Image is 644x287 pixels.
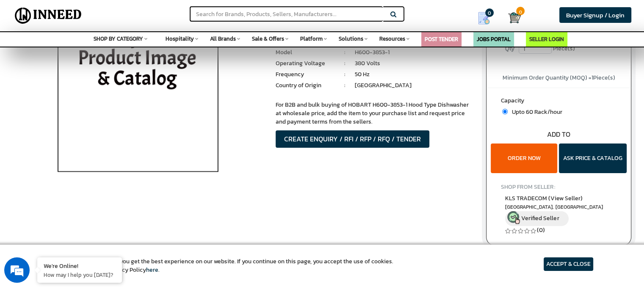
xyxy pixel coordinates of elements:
p: How may I help you today? [44,271,116,279]
li: 380 Volts [355,59,473,68]
span: Solutions [339,35,363,43]
div: We're Online! [44,262,116,270]
a: POST TENDER [425,35,458,43]
li: : [335,59,355,68]
span: 1 [591,73,593,82]
span: Buyer Signup / Login [566,10,625,20]
img: Inneed.Market [11,5,85,26]
label: Qty [501,42,519,55]
button: ASK PRICE & CATALOG [559,143,627,173]
img: Cart [508,11,521,24]
span: Platform [300,35,323,43]
span: East Delhi [505,204,612,211]
li: Frequency [276,70,335,79]
button: ORDER NOW [491,143,557,173]
a: Cart 0 [508,8,514,27]
a: (0) [537,226,545,235]
span: 0 [516,7,525,15]
li: : [335,81,355,90]
li: Country of Origin [276,81,335,90]
li: 50 Hz [355,70,473,79]
label: Capacity [501,97,616,107]
article: We use cookies to ensure you get the best experience on our website. If you continue on this page... [51,257,393,274]
span: Hospitality [166,35,194,43]
span: Sale & Offers [252,35,284,43]
span: Verified Seller [521,214,559,223]
img: inneed-verified-seller-icon.png [507,211,520,224]
li: [GEOGRAPHIC_DATA] [355,81,473,90]
li: Operating Voltage [276,59,335,68]
a: here [146,265,158,274]
h4: SHOP FROM SELLER: [501,184,616,190]
li: H600-3853-1 [355,48,473,57]
span: SHOP BY CATEGORY [94,35,143,43]
button: CREATE ENQUIRY / RFI / RFP / RFQ / TENDER [276,130,429,148]
a: SELLER LOGIN [529,35,564,43]
span: Piece(s) [553,42,575,55]
a: my Quotes 0 [466,8,508,28]
a: KLS TRADECOM (View Seller) [GEOGRAPHIC_DATA], [GEOGRAPHIC_DATA] Verified Seller [505,194,612,226]
li: : [335,70,355,79]
li: : [335,48,355,57]
span: Minimum Order Quantity (MOQ) = Piece(s) [503,73,615,82]
span: 0 [485,8,494,17]
article: ACCEPT & CLOSE [544,257,593,271]
span: All Brands [210,35,236,43]
li: Model [276,48,335,57]
p: For B2B and bulk buying of HOBART H600-3853-1 Hood Type Dishwasher at wholesale price, add the it... [276,101,473,126]
input: Search for Brands, Products, Sellers, Manufacturers... [190,6,383,22]
a: JOBS PORTAL [477,35,511,43]
span: KLS TRADECOM [505,194,582,203]
span: Upto 60 Rack/hour [508,108,562,116]
div: ADD TO [486,130,631,139]
img: Show My Quotes [478,12,490,25]
span: Resources [379,35,405,43]
a: Buyer Signup / Login [559,7,631,23]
